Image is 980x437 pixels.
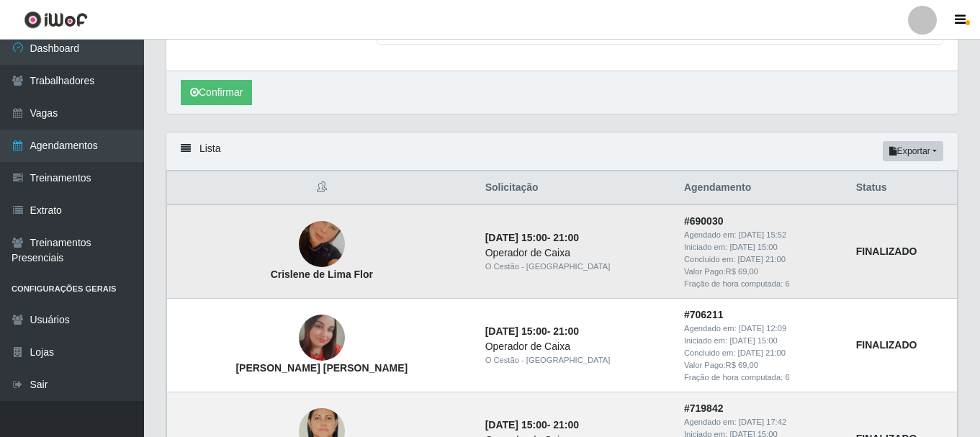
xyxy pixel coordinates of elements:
div: Operador de Caixa [485,339,667,354]
time: [DATE] 15:00 [729,336,777,345]
div: Lista [166,132,958,171]
img: Crislene de Lima Flor [299,203,345,285]
div: Fração de hora computada: 6 [684,278,839,290]
time: 21:00 [553,419,579,431]
time: [DATE] 15:00 [485,325,547,337]
div: Concluido em: [684,253,839,266]
strong: # 719842 [684,402,724,414]
time: [DATE] 21:00 [738,348,786,357]
strong: Crislene de Lima Flor [271,269,373,280]
button: Confirmar [181,80,252,105]
div: O Cestão - [GEOGRAPHIC_DATA] [485,261,667,273]
time: 21:00 [553,325,579,337]
img: Ana Caroline Almeida da Silva [299,315,345,361]
time: [DATE] 17:42 [739,418,786,426]
strong: - [485,232,579,243]
div: Agendado em: [684,416,839,428]
strong: - [485,325,579,337]
strong: [PERSON_NAME] [PERSON_NAME] [235,362,408,374]
div: Operador de Caixa [485,245,667,261]
strong: FINALIZADO [856,339,917,351]
div: Iniciado em: [684,241,839,253]
div: Agendado em: [684,323,839,335]
time: [DATE] 12:09 [739,324,786,333]
time: [DATE] 21:00 [738,255,786,263]
th: Solicitação [477,171,675,205]
th: Agendamento [675,171,848,205]
strong: # 706211 [684,309,724,320]
time: [DATE] 15:00 [729,243,777,251]
strong: # 690030 [684,215,724,227]
img: CoreUI Logo [24,11,88,29]
div: Fração de hora computada: 6 [684,371,839,384]
div: Concluido em: [684,347,839,359]
div: Valor Pago: R$ 69,00 [684,359,839,371]
div: Valor Pago: R$ 69,00 [684,266,839,278]
time: [DATE] 15:00 [485,232,547,243]
button: Exportar [883,141,943,161]
time: [DATE] 15:52 [739,230,786,239]
time: [DATE] 15:00 [485,419,547,431]
strong: - [485,419,579,431]
strong: FINALIZADO [856,245,917,257]
div: Agendado em: [684,229,839,241]
div: Iniciado em: [684,335,839,347]
th: Status [848,171,958,205]
div: O Cestão - [GEOGRAPHIC_DATA] [485,354,667,366]
time: 21:00 [553,232,579,243]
